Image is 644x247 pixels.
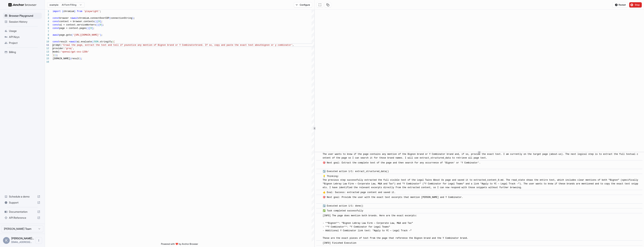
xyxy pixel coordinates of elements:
[65,47,73,50] span: 'groq'
[3,237,10,244] div: K
[100,10,101,13] span: ;
[50,3,59,6] span: example:
[101,20,102,23] span: ;
[97,24,98,26] span: )
[62,10,63,13] span: {
[80,57,81,60] span: )
[97,20,98,23] span: [
[96,20,97,23] span: )
[45,30,49,33] div: 7
[3,209,42,215] div: Documentation
[98,40,112,43] span: .stringify
[318,161,320,165] span: ​
[8,3,37,7] img: Anchor Logo
[318,170,320,173] span: ​
[133,17,135,19] span: ;
[112,40,113,43] span: (
[88,27,89,30] span: )
[45,47,49,50] div: 12
[9,41,40,45] span: Project
[94,20,96,23] span: (
[113,40,115,43] span: {
[9,14,40,18] span: Browser Playground
[73,34,100,36] span: '[URL][DOMAIN_NAME]'
[53,51,61,53] span: model:
[294,2,312,7] button: Configure
[9,195,36,198] span: Schedule a demo
[323,210,363,212] span: ✅ Task completed successfully
[53,17,59,19] span: const
[45,54,49,57] div: 14
[74,10,75,13] span: }
[98,24,100,26] span: [
[61,51,89,53] span: 'openai/gpt-oss-120b'
[109,17,110,19] span: (
[11,241,32,243] span: k.sellez@gmail.com
[323,170,389,173] span: ☑️ Executed action 1/1: extract_structured_data()
[9,29,40,33] span: Usage
[55,54,57,57] span: )
[100,34,101,36] span: )
[81,57,82,60] span: ;
[72,57,80,60] span: result
[45,57,49,60] div: 15
[92,40,93,43] span: (
[619,3,626,6] span: Restart
[35,237,42,244] button: Open menu
[59,24,96,26] span: ai = context.serviceWorkers
[53,24,59,26] span: const
[9,201,36,204] span: Support
[53,47,65,50] span: provider:
[128,44,195,46] span: notice any mention of Bignon brand or Y Combinator
[262,44,293,46] span: bignon or y combinator'
[325,2,331,7] button: Copy session ID
[59,40,70,43] span: result =
[45,33,49,37] div: 8
[629,2,642,7] button: Stop
[9,210,36,214] span: Documentation
[92,27,93,30] span: ]
[11,237,34,240] span: Kristofer Moisan-Sellez
[53,10,61,13] span: import
[59,27,86,30] span: page = context.pages
[3,194,42,200] div: Schedule a demo
[59,17,72,19] span: browser =
[73,47,74,50] span: ,
[100,24,101,26] span: 0
[53,20,59,23] span: const
[323,175,640,189] span: 💡 Thinking: The previous step successfully extracted the full visible text of the Legal Twins Abo...
[53,40,59,43] span: const
[96,24,97,26] span: (
[3,13,42,19] div: Browser Playground
[53,34,59,36] span: await
[323,214,468,240] span: [INFO] The page does mention both brands. Here are the exact excerpts: - **Bignon**: "Bignon Lebr...
[45,20,49,23] div: 4
[45,60,49,64] div: 16
[3,215,42,221] div: API Reference
[132,17,133,19] span: )
[93,40,98,43] span: JSON
[323,205,363,207] span: ☑️ Executed action 1/1: done()
[3,49,42,55] div: Billing
[86,27,88,30] span: (
[45,27,49,30] div: 6
[78,17,109,19] span: chromium.connectOverCDP
[318,195,320,199] span: ​
[9,216,36,220] span: API Reference
[3,40,42,46] div: Project
[161,243,198,247] span: Powered with ❤️ by Anchor Browser
[59,20,94,23] span: context = browser.contexts
[70,57,72,60] span: (
[53,57,70,60] span: [DOMAIN_NAME]
[45,13,49,16] div: 2
[53,44,62,46] span: prompt:
[318,174,320,178] span: ​
[45,23,49,27] div: 5
[612,2,628,7] button: Restart
[90,27,92,30] span: 0
[101,34,102,36] span: ;
[635,3,640,6] span: Stop
[84,10,100,13] span: 'playwright'
[72,34,73,36] span: (
[9,20,40,24] span: Session History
